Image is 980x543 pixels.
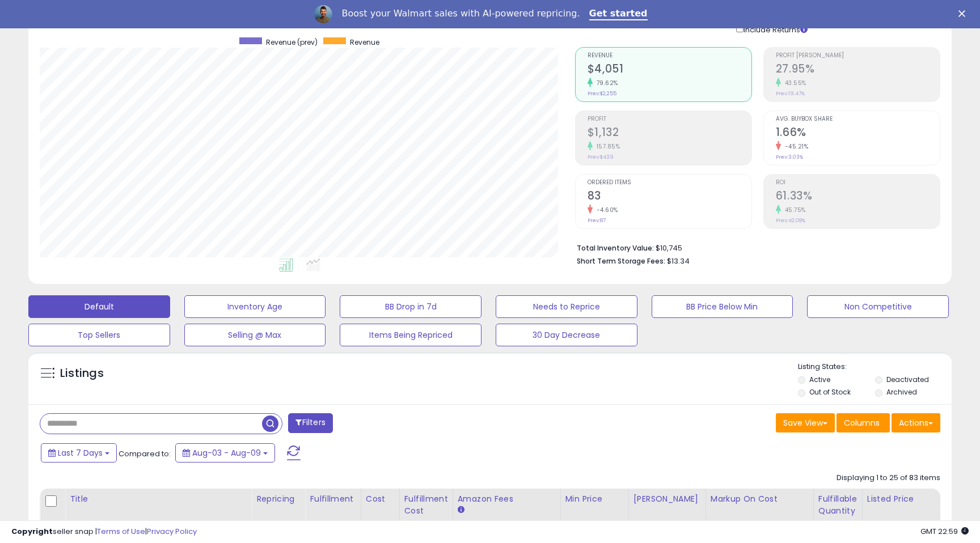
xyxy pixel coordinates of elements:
h2: $4,051 [588,62,751,78]
img: Profile image for Adrian [314,5,332,23]
button: Top Sellers [28,324,170,346]
span: ROI [776,180,940,186]
a: Terms of Use [97,526,145,537]
span: Aug-03 - Aug-09 [192,447,261,459]
div: Cost [366,493,395,505]
div: Fulfillable Quantity [818,493,857,517]
button: Filters [288,413,332,433]
b: Total Inventory Value: [577,243,654,253]
button: Default [28,295,170,318]
small: 45.75% [781,206,806,214]
span: Compared to: [119,448,171,459]
label: Out of Stock [809,387,851,397]
small: Prev: 87 [588,217,606,224]
button: Last 7 Days [41,443,117,463]
small: 157.85% [593,142,620,151]
small: -45.21% [781,142,809,151]
button: 30 Day Decrease [496,324,637,346]
span: Profit [588,116,751,122]
span: Revenue [588,53,751,59]
div: Title [70,493,247,505]
span: Revenue [350,37,379,47]
div: seller snap | | [11,527,197,537]
small: Amazon Fees. [458,505,464,515]
button: Non Competitive [807,295,949,318]
label: Deactivated [886,375,929,384]
button: Needs to Reprice [496,295,637,318]
span: Avg. Buybox Share [776,116,940,122]
small: 79.62% [593,79,618,87]
a: Privacy Policy [147,526,197,537]
span: 2025-08-17 22:59 GMT [920,526,969,537]
button: Items Being Repriced [340,324,481,346]
span: Revenue (prev) [266,37,318,47]
small: Prev: 19.47% [776,90,805,97]
h2: $1,132 [588,126,751,141]
div: Displaying 1 to 25 of 83 items [837,473,940,483]
label: Active [809,375,830,384]
div: Fulfillment [310,493,356,505]
div: Boost your Walmart sales with AI-powered repricing. [341,8,580,19]
small: 43.55% [781,79,806,87]
h2: 83 [588,189,751,205]
div: Close [958,10,970,17]
p: Listing States: [798,362,951,372]
small: Prev: 3.03% [776,154,803,160]
div: [PERSON_NAME] [633,493,701,505]
button: Actions [892,413,940,432]
button: Columns [837,413,890,432]
small: -4.60% [593,206,618,214]
a: Get started [589,8,648,20]
h2: 1.66% [776,126,940,141]
div: Include Returns [728,23,821,36]
b: Short Term Storage Fees: [577,256,665,266]
div: Fulfillment Cost [404,493,448,517]
span: Profit [PERSON_NAME] [776,53,940,59]
small: Prev: $439 [588,154,614,160]
button: BB Drop in 7d [340,295,481,318]
small: Prev: $2,255 [588,90,616,97]
li: $10,745 [577,240,932,254]
button: Save View [776,413,835,432]
div: Markup on Cost [711,493,809,505]
button: Inventory Age [184,295,326,318]
div: Amazon Fees [458,493,556,505]
button: BB Price Below Min [652,295,793,318]
span: Columns [844,417,880,429]
small: Prev: 42.08% [776,217,805,224]
div: Repricing [256,493,300,505]
label: Archived [886,387,917,397]
div: Min Price [565,493,624,505]
button: Aug-03 - Aug-09 [175,443,275,463]
span: Last 7 Days [58,447,103,459]
button: Selling @ Max [184,324,326,346]
th: The percentage added to the cost of goods (COGS) that forms the calculator for Min & Max prices. [706,489,813,533]
div: Listed Price [867,493,965,505]
h5: Listings [60,366,104,381]
span: Ordered Items [588,180,751,186]
strong: Copyright [11,526,53,537]
span: $13.34 [667,256,690,266]
h2: 27.95% [776,62,940,78]
h2: 61.33% [776,189,940,205]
